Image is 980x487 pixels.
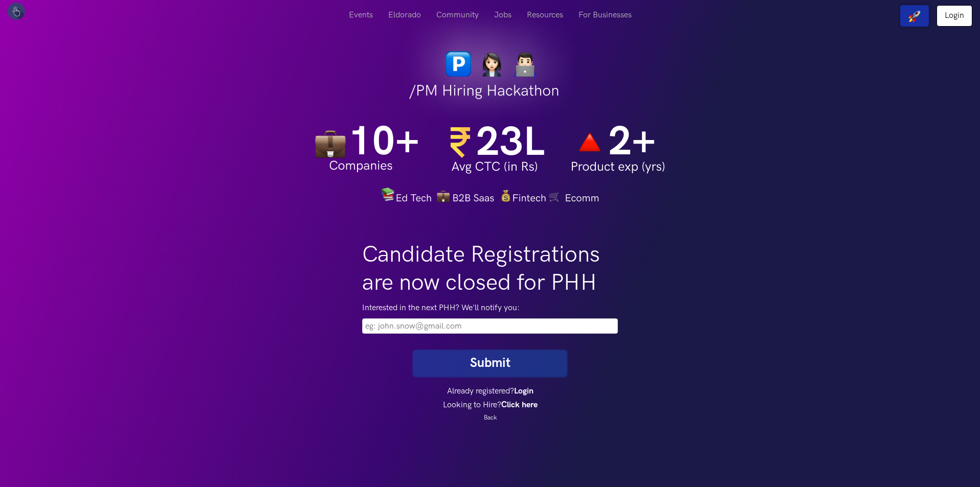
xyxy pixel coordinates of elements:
img: rocket [908,10,921,22]
h4: Looking to Hire? [362,400,618,410]
a: Eldorado [381,5,429,25]
a: Resources [519,5,571,25]
button: Submit [413,350,567,376]
h1: Candidate Registrations are now closed for PHH [362,241,618,297]
label: Interested in the next PHH? We'll notify you: [362,302,618,314]
a: Login [514,386,533,396]
a: Login [937,5,972,27]
a: Back [484,414,497,422]
a: Click here [501,400,538,410]
input: Please fill this field [362,318,618,334]
a: Events [341,5,381,25]
a: Community [429,5,486,25]
h4: Already registered? [362,386,618,396]
a: For Businesses [571,5,639,25]
a: Jobs [486,5,519,25]
img: UXHack logo [8,3,25,20]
